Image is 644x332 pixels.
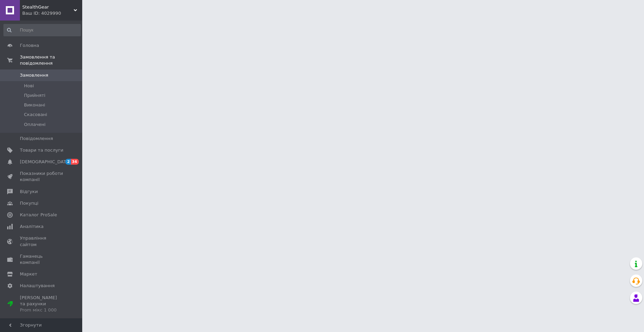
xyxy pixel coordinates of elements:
span: Нові [24,83,34,89]
span: Головна [20,42,39,49]
span: Показники роботи компанії [20,170,63,183]
input: Пошук [3,24,81,36]
span: [PERSON_NAME] та рахунки [20,295,63,314]
span: 2 [65,159,71,165]
span: [DEMOGRAPHIC_DATA] [20,159,71,165]
div: Prom мікс 1 000 [20,307,63,313]
span: Налаштування [20,283,55,289]
span: 34 [71,159,79,165]
span: Покупці [20,200,38,206]
span: Товари та послуги [20,147,63,153]
span: Гаманець компанії [20,253,63,266]
span: Повідомлення [20,136,53,142]
span: Каталог ProSale [20,212,57,218]
span: Прийняті [24,92,45,99]
span: Відгуки [20,189,38,195]
div: Ваш ID: 4029990 [22,10,82,16]
span: Замовлення та повідомлення [20,54,82,66]
span: Скасовані [24,112,47,118]
span: Управління сайтом [20,235,63,247]
span: Оплачені [24,122,46,128]
span: Маркет [20,271,37,277]
span: Аналітика [20,224,44,230]
span: Замовлення [20,72,48,78]
span: Виконані [24,102,45,108]
span: StealthGear [22,4,74,10]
